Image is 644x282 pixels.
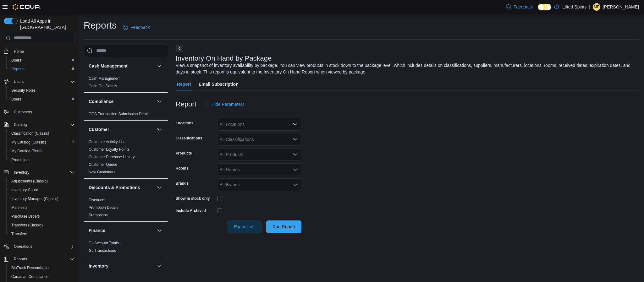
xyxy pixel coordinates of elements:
a: Feedback [120,21,152,34]
h3: Report [176,100,196,108]
button: Open list of options [293,167,298,172]
a: Customer Queue [89,162,117,167]
a: Reports [9,65,27,73]
button: My Catalog (Classic) [6,138,77,147]
a: Transfers (Classic) [9,221,45,229]
button: Compliance [156,98,163,105]
button: Open list of options [293,152,298,157]
a: Classification (Classic) [9,130,52,137]
button: Security Roles [6,86,77,95]
button: Operations [1,242,77,251]
div: Cash Management [84,75,168,92]
a: Promotions [89,213,108,217]
span: Users [9,57,75,64]
span: Security Roles [11,88,36,93]
button: Export [227,220,262,233]
button: Hide Parameters [201,98,247,111]
span: Customer Queue [89,162,117,167]
span: Hide Parameters [212,101,245,107]
button: Open list of options [293,122,298,127]
button: Classification (Classic) [6,129,77,138]
a: Promotion Details [89,205,118,210]
span: Customer Purchase History [89,155,135,160]
span: My Catalog (Beta) [11,149,42,154]
h3: Cash Management [89,63,128,69]
button: Discounts & Promotions [156,184,163,191]
div: Matt Fallaschek [593,3,600,11]
span: Transfers (Classic) [11,223,43,228]
a: Home [11,48,26,55]
a: Users [9,57,24,64]
button: Inventory [156,262,163,270]
button: Reports [6,65,77,73]
button: Customer [89,126,154,133]
span: Feedback [514,4,533,10]
input: Dark Mode [538,4,551,10]
span: Users [14,79,24,84]
button: Cash Management [156,62,163,70]
span: Home [11,47,75,55]
button: Inventory [1,168,77,177]
label: Products [176,151,192,156]
label: Include Archived [176,208,206,213]
span: MF [594,3,599,11]
span: Discounts [89,198,105,203]
button: Users [6,56,77,65]
span: Canadian Compliance [11,274,48,279]
span: Catalog [14,122,27,127]
a: GL Account Totals [89,241,119,245]
a: Promotions [9,156,33,164]
p: [PERSON_NAME] [603,3,639,11]
button: Reports [1,255,77,263]
span: My Catalog (Classic) [9,138,75,146]
span: Adjustments (Classic) [11,179,48,184]
button: Canadian Compliance [6,272,77,281]
span: Email Subscription [199,78,239,90]
span: Manifests [9,204,75,211]
span: Reports [9,65,75,73]
button: Reports [11,255,30,263]
p: Lifted Spirits [562,3,586,11]
span: Export [230,220,258,233]
button: Users [11,78,26,85]
button: Next [176,45,183,52]
a: Users [9,95,24,103]
img: Cova [13,4,41,10]
span: Inventory [14,170,29,175]
a: Customer Loyalty Points [89,147,129,152]
a: My Catalog (Classic) [9,138,49,146]
button: Inventory [11,169,32,176]
button: Discounts & Promotions [89,184,154,191]
button: Cash Management [89,63,154,69]
span: Promotions [11,157,30,162]
button: Promotions [6,155,77,164]
div: Customer [84,138,168,178]
span: Report [177,78,191,90]
h3: Finance [89,227,105,234]
a: Security Roles [9,87,38,94]
label: Locations [176,121,194,126]
span: Users [9,95,75,103]
button: Users [6,95,77,104]
span: Inventory [11,169,75,176]
button: Users [1,77,77,86]
a: Discounts [89,198,105,202]
a: Manifests [9,204,30,211]
span: Customer Loyalty Points [89,147,129,152]
button: Finance [156,227,163,234]
span: Security Roles [9,87,75,94]
span: Reports [11,67,25,72]
span: Customer Activity List [89,139,125,144]
span: Users [11,97,21,102]
span: BioTrack Reconciliation [9,264,75,272]
label: Show in stock only [176,196,210,201]
span: GL Transactions [89,248,116,253]
button: My Catalog (Beta) [6,147,77,155]
button: Adjustments (Classic) [6,177,77,186]
h3: Compliance [89,98,113,105]
a: Canadian Compliance [9,273,51,280]
a: Cash Out Details [89,84,117,88]
span: Classification (Classic) [11,131,49,136]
